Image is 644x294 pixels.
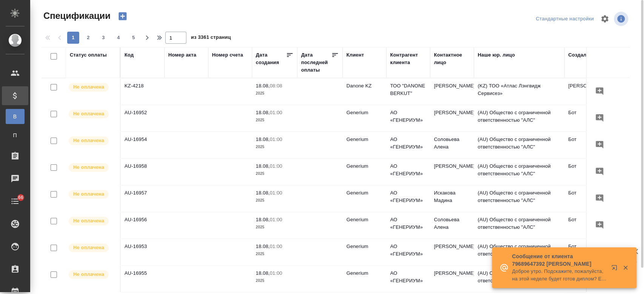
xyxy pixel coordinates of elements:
td: (AU) Общество с ограниченной ответственностью "АЛС" [474,132,564,158]
span: Спецификации [41,10,111,22]
a: П [6,128,25,143]
p: Не оплачена [73,164,104,171]
span: из 3361 страниц [191,33,231,44]
div: Код [124,51,134,59]
td: (AU) Общество с ограниченной ответственностью "АЛС" [474,212,564,239]
div: Номер счета [212,51,243,59]
p: 2025 [256,224,294,231]
p: 18.08, [256,270,270,276]
p: 01:00 [270,110,282,115]
td: Бот [564,185,608,212]
td: AU-16953 [121,239,164,265]
td: [PERSON_NAME] [430,239,474,265]
div: Создал [568,51,586,59]
td: (AU) Общество с ограниченной ответственностью "АЛС" [474,159,564,185]
button: 2 [82,32,94,44]
p: АО «ГЕНЕРИУМ» [390,269,426,285]
td: AU-16958 [121,159,164,185]
p: Не оплачена [73,271,104,278]
td: AU-16957 [121,185,164,212]
p: 18.08, [256,217,270,222]
p: Не оплачена [73,83,104,91]
p: АО «ГЕНЕРИУМ» [390,136,426,151]
p: 01:00 [270,163,282,169]
p: АО «ГЕНЕРИУМ» [390,189,426,204]
p: Generium [346,216,383,224]
td: KZ-4218 [121,78,164,105]
div: Номер акта [168,51,196,59]
div: Дата создания [256,51,286,66]
span: В [9,113,21,120]
p: Generium [346,243,383,250]
td: (AU) Общество с ограниченной ответственностью "АЛС" [474,266,564,292]
div: Контрагент клиента [390,51,426,66]
p: 2025 [256,116,294,124]
p: Не оплачена [73,137,104,144]
td: Соловьева Алена [430,212,474,239]
span: Настроить таблицу [596,10,614,28]
div: Дата последней оплаты [301,51,331,74]
div: Статус оплаты [70,51,107,59]
div: Клиент [346,51,364,59]
p: 2025 [256,90,294,97]
p: 2025 [256,143,294,151]
p: ТОО "DANONE BERKUT" [390,82,426,97]
td: (AU) Общество с ограниченной ответственностью "АЛС" [474,239,564,265]
p: 08:08 [270,83,282,89]
span: 3 [97,34,109,41]
p: АО «ГЕНЕРИУМ» [390,109,426,124]
td: (AU) Общество с ограниченной ответственностью "АЛС" [474,185,564,212]
a: В [6,109,25,124]
td: [PERSON_NAME] [430,159,474,185]
td: AU-16956 [121,212,164,239]
span: 5 [128,34,140,41]
a: 66 [2,192,28,211]
p: Не оплачена [73,190,104,198]
div: Контактное лицо [434,51,470,66]
p: 01:00 [270,190,282,196]
p: Generium [346,109,383,116]
p: Не оплачена [73,244,104,251]
td: Бот [564,105,608,132]
td: Бот [564,132,608,158]
td: Бот [564,212,608,239]
td: AU-16954 [121,132,164,158]
p: АО «ГЕНЕРИУМ» [390,243,426,258]
div: split button [534,13,596,25]
p: Сообщение от клиента 79689647392 [PERSON_NAME] [512,253,606,268]
p: 2025 [256,277,294,285]
p: 18.08, [256,136,270,142]
td: [PERSON_NAME] [430,266,474,292]
span: Посмотреть информацию [614,12,630,26]
span: П [9,132,21,139]
p: Не оплачена [73,110,104,118]
p: 18.08, [256,243,270,249]
p: 2025 [256,250,294,258]
td: [PERSON_NAME] [564,78,608,105]
p: 01:00 [270,243,282,249]
td: (KZ) ТОО «Атлас Лэнгвидж Сервисез» [474,78,564,105]
button: 3 [97,32,109,44]
p: АО «ГЕНЕРИУМ» [390,162,426,178]
p: 01:00 [270,270,282,276]
td: Соловьева Алена [430,132,474,158]
button: Открыть в новой вкладке [607,260,625,278]
td: Бот [564,239,608,265]
p: 18.08, [256,190,270,196]
button: 4 [112,32,124,44]
td: AU-16952 [121,105,164,132]
td: (AU) Общество с ограниченной ответственностью "АЛС" [474,105,564,132]
p: Generium [346,189,383,197]
p: 18.08, [256,163,270,169]
button: Закрыть [618,264,633,271]
span: 4 [112,34,124,41]
p: Доброе утро. Подскажите, пожалуйста, на этой неделе будет готов диплом? Если нет, то какого числа ор [512,268,606,283]
td: Бот [564,159,608,185]
p: 2025 [256,197,294,204]
p: Generium [346,136,383,143]
span: 2 [82,34,94,41]
p: Не оплачена [73,217,104,225]
p: 01:00 [270,136,282,142]
div: Наше юр. лицо [478,51,515,59]
td: Искакова Мадина [430,185,474,212]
